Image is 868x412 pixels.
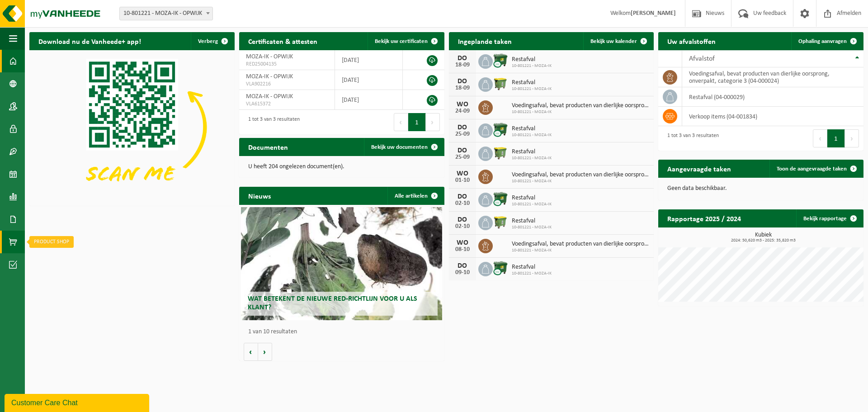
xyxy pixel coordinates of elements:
[244,343,258,361] button: Vorige
[368,32,443,50] a: Bekijk uw certificaten
[258,343,272,361] button: Volgende
[493,76,508,91] img: WB-1100-HPE-GN-50
[453,262,472,270] div: DO
[827,129,845,147] button: 1
[248,329,440,335] p: 1 van 10 resultaten
[512,63,552,69] span: 10-801221 - MOZA-IK
[512,264,552,271] span: Restafval
[246,100,328,108] span: VLA615372
[493,214,508,230] img: WB-1100-HPE-GN-50
[239,138,297,156] h2: Documenten
[512,79,552,86] span: Restafval
[453,270,472,276] div: 09-10
[663,232,863,243] h3: Kubiek
[120,7,212,20] span: 10-801221 - MOZA-IK - OPWIJK
[248,164,435,170] p: U heeft 204 ongelezen document(en).
[658,32,725,50] h2: Uw afvalstoffen
[663,128,719,148] div: 1 tot 3 van 3 resultaten
[453,239,472,246] div: WO
[512,86,552,92] span: 10-801221 - MOZA-IK
[246,81,328,88] span: VLA902216
[335,90,403,110] td: [DATE]
[408,113,426,131] button: 1
[631,10,676,17] strong: [PERSON_NAME]
[453,193,472,200] div: DO
[453,131,472,137] div: 25-09
[512,171,650,179] span: Voedingsafval, bevat producten van dierlijke oorsprong, onverpakt, categorie 3
[798,38,847,44] span: Ophaling aanvragen
[248,295,417,311] span: Wat betekent de nieuwe RED-richtlijn voor u als klant?
[682,87,863,107] td: restafval (04-000029)
[453,200,472,207] div: 02-10
[791,32,863,50] a: Ophaling aanvragen
[512,148,552,156] span: Restafval
[335,50,403,70] td: [DATE]
[682,67,863,87] td: voedingsafval, bevat producten van dierlijke oorsprong, onverpakt, categorie 3 (04-000024)
[813,129,827,147] button: Previous
[246,73,293,80] span: MOZA-IK - OPWIJK
[512,133,552,138] span: 10-801221 - MOZA-IK
[493,53,508,68] img: WB-1100-CU
[375,38,428,44] span: Bekijk uw certificaten
[658,209,750,227] h2: Rapportage 2025 / 2024
[583,32,653,50] a: Bekijk uw kalender
[512,156,552,161] span: 10-801221 - MOZA-IK
[453,223,472,230] div: 02-10
[512,56,552,63] span: Restafval
[512,179,650,184] span: 10-801221 - MOZA-IK
[512,225,552,230] span: 10-801221 - MOZA-IK
[493,122,508,137] img: WB-1100-CU
[453,170,472,177] div: WO
[244,112,300,132] div: 1 tot 3 van 3 resultaten
[453,177,472,184] div: 01-10
[371,144,428,150] span: Bekijk uw documenten
[512,218,552,225] span: Restafval
[512,125,552,133] span: Restafval
[658,160,740,177] h2: Aangevraagde taken
[239,32,326,50] h2: Certificaten & attesten
[512,271,552,276] span: 10-801221 - MOZA-IK
[453,124,472,131] div: DO
[198,38,218,44] span: Verberg
[335,70,403,90] td: [DATE]
[845,129,859,147] button: Next
[29,32,150,50] h2: Download nu de Vanheede+ app!
[449,32,521,50] h2: Ingeplande taken
[394,113,408,131] button: Previous
[796,209,863,227] a: Bekijk rapportage
[246,53,293,60] span: MOZA-IK - OPWIJK
[777,166,847,172] span: Toon de aangevraagde taken
[512,102,650,109] span: Voedingsafval, bevat producten van dierlijke oorsprong, onverpakt, categorie 3
[364,138,443,156] a: Bekijk uw documenten
[493,191,508,207] img: WB-1100-CU
[241,207,442,320] a: Wat betekent de nieuwe RED-richtlijn voor u als klant?
[453,85,472,91] div: 18-09
[453,55,472,62] div: DO
[246,61,328,68] span: RED25004135
[769,160,863,178] a: Toon de aangevraagde taken
[119,7,213,20] span: 10-801221 - MOZA-IK - OPWIJK
[512,109,650,115] span: 10-801221 - MOZA-IK
[387,187,443,205] a: Alle artikelen
[453,101,472,108] div: WO
[453,216,472,223] div: DO
[689,55,715,62] span: Afvalstof
[493,260,508,276] img: WB-1100-CU
[453,78,472,85] div: DO
[493,145,508,161] img: WB-1100-HPE-GN-50
[29,50,235,204] img: Download de VHEPlus App
[667,185,854,192] p: Geen data beschikbaar.
[512,248,650,253] span: 10-801221 - MOZA-IK
[453,246,472,253] div: 08-10
[426,113,440,131] button: Next
[512,194,552,202] span: Restafval
[453,154,472,161] div: 25-09
[239,187,280,204] h2: Nieuws
[453,108,472,114] div: 24-09
[453,62,472,68] div: 18-09
[663,238,863,243] span: 2024: 50,620 m3 - 2025: 35,820 m3
[5,392,151,412] iframe: chat widget
[453,147,472,154] div: DO
[512,202,552,207] span: 10-801221 - MOZA-IK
